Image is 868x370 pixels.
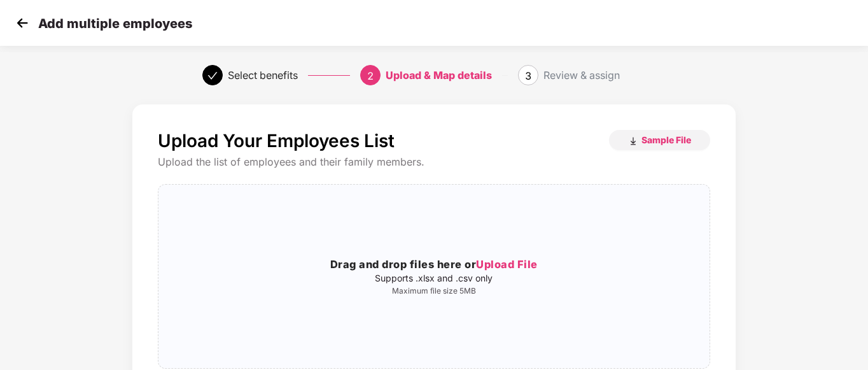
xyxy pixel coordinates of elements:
p: Maximum file size 5MB [158,286,709,296]
div: Upload & Map details [386,65,492,85]
span: Drag and drop files here orUpload FileSupports .xlsx and .csv onlyMaximum file size 5MB [158,185,709,368]
span: check [207,71,218,81]
span: Sample File [641,134,691,146]
p: Add multiple employees [38,16,192,31]
img: svg+xml;base64,PHN2ZyB4bWxucz0iaHR0cDovL3d3dy53My5vcmcvMjAwMC9zdmciIHdpZHRoPSIzMCIgaGVpZ2h0PSIzMC... [13,13,32,32]
p: Supports .xlsx and .csv only [158,273,709,283]
div: Select benefits [228,65,298,85]
h3: Drag and drop files here or [158,257,709,273]
img: download_icon [628,136,638,146]
span: Upload File [476,258,538,271]
div: Review & assign [543,65,620,85]
span: 3 [525,69,531,82]
p: Upload Your Employees List [158,130,395,152]
span: 2 [367,69,374,82]
button: Sample File [609,130,710,150]
div: Upload the list of employees and their family members. [158,155,710,169]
